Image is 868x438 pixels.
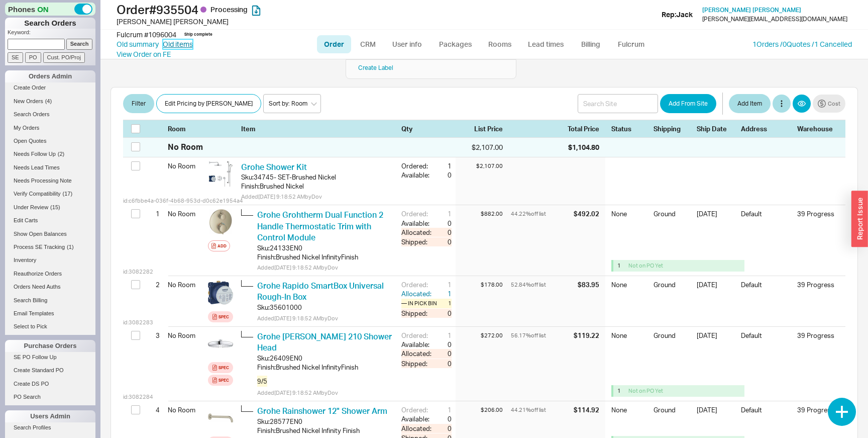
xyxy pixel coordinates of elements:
[401,124,452,133] div: Qty
[8,52,23,63] input: SE
[401,405,433,414] div: Ordered:
[58,151,64,157] span: ( 2 )
[117,3,437,17] h1: Order # 935504
[697,280,735,296] div: [DATE]
[628,262,674,270] div: Not on PO Yet
[5,392,95,402] a: PO Search
[257,354,270,363] div: Sku:
[697,124,735,133] div: Ship Date
[797,280,837,289] div: 39 Progress
[568,142,599,152] div: $1,104.80
[123,319,153,326] span: id: 3082283
[737,98,762,110] span: Add Item
[401,349,433,358] div: Allocated:
[168,124,204,133] div: Room
[8,29,95,39] p: Keyword:
[511,209,572,218] div: 44.22 % off list
[741,124,791,133] div: Address
[741,405,791,421] div: Default
[433,228,452,237] div: 0
[5,136,95,146] a: Open Quotes
[43,52,85,63] input: Cust. PO/Proj
[208,405,233,430] img: eyo19v8jar9e0w9y4jabd41ckr8tcqmf_gum75u
[5,149,95,159] a: Needs Follow Up(2)
[5,96,95,107] a: New Orders(4)
[168,276,204,293] div: No Room
[401,219,433,228] div: Available:
[617,387,624,395] div: 1
[14,178,72,184] span: Needs Processing Note
[353,35,383,53] a: CRM
[520,35,571,53] a: Lead times
[219,376,229,384] div: Spec
[5,202,95,213] a: Under Review(15)
[5,379,95,389] a: Create DS PO
[433,331,452,340] div: 1
[385,35,429,53] a: User info
[433,209,452,218] div: 1
[401,280,433,289] div: Ordered:
[433,280,452,289] div: 1
[257,406,387,416] a: Grohe Rainshower 12" Shower Arm
[702,7,801,14] a: [PERSON_NAME] [PERSON_NAME]
[401,170,433,180] div: Available:
[257,363,393,372] div: Finish : Brushed Nickel InfinityFinish
[568,124,605,133] div: Total Price
[5,365,95,376] a: Create Standard PO
[5,82,95,93] a: Create Order
[617,262,624,270] div: 1
[37,4,49,15] span: ON
[654,280,691,296] div: Ground
[511,280,576,289] div: 52.84 % off list
[219,364,229,372] div: Spec
[433,237,452,246] div: 0
[401,340,433,349] div: Available:
[208,362,233,373] a: Spec
[5,422,95,433] a: Search Profiles
[147,276,160,293] div: 2
[456,280,503,289] div: $178.00
[358,64,393,71] a: Create Label
[241,162,307,172] a: Grohe Shower Kit
[697,331,735,371] div: [DATE]
[741,280,791,296] div: Default
[63,191,73,197] span: ( 17 )
[5,109,95,120] a: Search Orders
[697,209,735,245] div: [DATE]
[168,401,204,418] div: No Room
[401,237,433,246] div: Shipped:
[611,405,647,421] div: None
[610,35,652,53] a: Fulcrum
[5,255,95,266] a: Inventory
[257,331,392,353] a: Grohe [PERSON_NAME] 210 Shower Head
[433,161,452,170] div: 1
[433,405,452,414] div: 1
[123,94,154,113] button: Filter
[5,215,95,226] a: Edit Carts
[456,124,503,133] div: List Price
[117,17,437,27] div: [PERSON_NAME] [PERSON_NAME]
[25,52,41,63] input: PO
[132,98,146,110] span: Filter
[66,39,93,49] input: Search
[662,10,693,20] div: Rep: Jack
[797,405,837,414] div: 39 Progress
[257,264,393,272] div: Added [DATE] 9:18:52 AM by Dov
[669,98,708,110] span: Add From Site
[578,94,658,113] input: Search Site
[5,176,95,186] a: Needs Processing Note
[433,424,452,433] div: 0
[611,331,647,371] div: None
[45,98,52,104] span: ( 4 )
[208,161,233,187] img: tb7f4cxtbiqpw16l4mltl8kjlw01otm6_mktb33
[123,197,243,205] span: id: c6fbbe4a-036f-4b68-953d-d0c62e1954a4
[5,162,95,173] a: Needs Lead Times
[574,405,599,414] div: $114.92
[401,228,433,237] div: Allocated:
[797,331,837,340] div: 39 Progress
[741,209,791,245] div: Default
[660,94,716,113] button: Add From Site
[702,16,847,23] div: [PERSON_NAME][EMAIL_ADDRESS][DOMAIN_NAME]
[573,35,608,53] a: Billing
[697,405,735,421] div: [DATE]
